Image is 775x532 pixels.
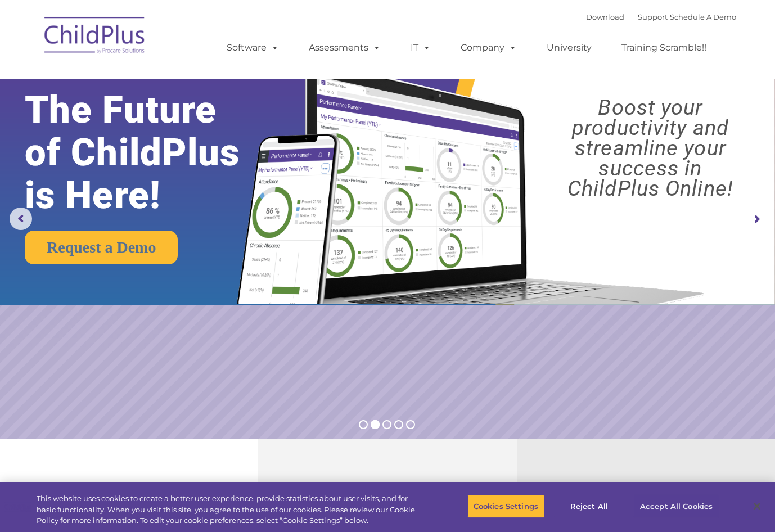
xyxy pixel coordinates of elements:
[638,12,668,21] a: Support
[610,37,718,59] a: Training Scramble!!
[586,12,624,21] a: Download
[554,494,624,518] button: Reject All
[39,9,151,65] img: ChildPlus by Procare Solutions
[156,74,191,83] span: Last name
[298,37,392,59] a: Assessments
[215,37,290,59] a: Software
[535,97,765,199] rs-layer: Boost your productivity and streamline your success in ChildPlus Online!
[25,231,178,264] a: Request a Demo
[745,494,769,519] button: Close
[634,494,719,518] button: Accept All Cookies
[449,37,528,59] a: Company
[670,12,736,21] a: Schedule A Demo
[37,493,426,526] div: This website uses cookies to create a better user experience, provide statistics about user visit...
[535,37,603,59] a: University
[467,494,544,518] button: Cookies Settings
[586,12,736,21] font: |
[25,88,272,217] rs-layer: The Future of ChildPlus is Here!
[399,37,442,59] a: IT
[156,120,204,129] span: Phone number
